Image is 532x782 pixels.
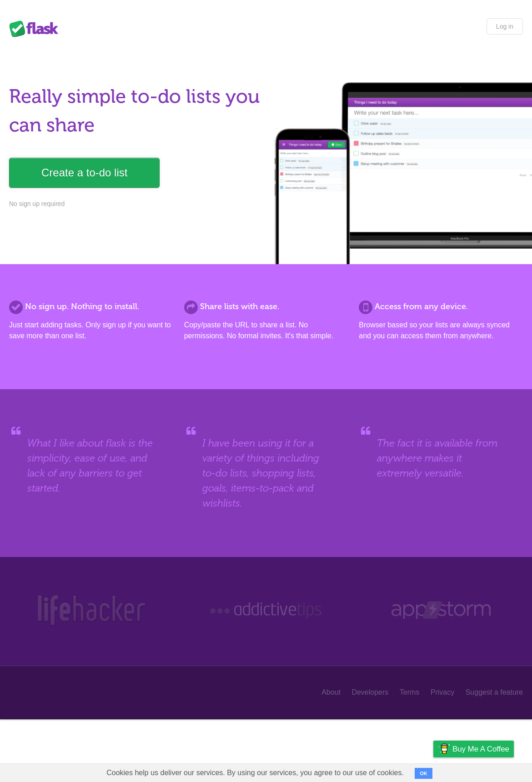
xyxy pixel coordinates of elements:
blockquote: The fact it is available from anywhere makes it extremely versatile. [377,436,505,481]
blockquote: What I like about flask is the simplicity, ease of use, and lack of any barriers to get started. [27,436,155,496]
a: Create a to-do list [9,158,160,188]
h2: No sign up. Nothing to install. [9,301,173,313]
a: About [321,684,341,701]
a: Terms [400,684,420,701]
a: Buy me a coffee [433,741,514,757]
div: Flask Lists [9,20,64,37]
p: No sign up required [9,199,261,209]
span: Buy me a coffee [452,741,509,757]
img: Lifehacker [35,593,147,627]
a: Suggest a feature [466,684,523,701]
p: Just start adding tasks. Only sign up if you want to save more than one list. [9,320,173,341]
img: Web Appstorm [391,593,491,627]
img: Buy me a coffee [438,741,450,757]
h2: Share lists with ease. [184,301,348,313]
p: Browser based so your lists are always synced and you can access them from anywhere. [359,320,523,341]
p: Copy/paste the URL to share a list. No permissions. No formal invites. It's that simple. [184,320,348,341]
a: Developers [351,684,388,701]
a: Log in [487,18,523,35]
h2: Access from any device. [359,301,523,313]
h1: Really simple to-do lists you can share [9,82,261,140]
blockquote: I have been using it for a variety of things including to-do lists, shopping lists, goals, items-... [202,436,330,511]
img: Addictive Tips [208,593,324,627]
span: Cookies help us deliver our services. By using our services, you agree to our use of cookies. [97,764,413,782]
a: Privacy [431,684,454,701]
button: OK [415,768,432,779]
